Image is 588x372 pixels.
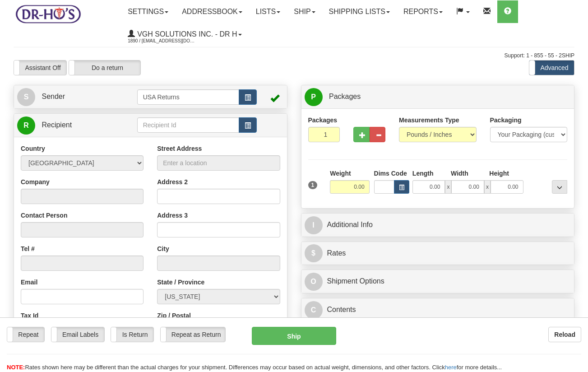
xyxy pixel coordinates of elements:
label: Do a return [69,60,140,75]
span: I [305,216,323,234]
label: Zip / Postal [157,311,191,320]
label: Address 2 [157,177,188,186]
input: Recipient Id [137,117,240,133]
label: Length [412,169,434,178]
label: Email Labels [51,327,104,342]
label: Is Return [111,327,153,342]
div: Support: 1 - 855 - 55 - 2SHIP [14,52,574,60]
button: Reload [548,327,581,342]
span: C [305,301,323,319]
img: logo1890.jpg [14,2,83,25]
label: Width [451,169,468,178]
label: Company [21,177,50,186]
span: S [17,88,35,106]
b: Reload [554,331,575,338]
label: Dims Code [374,169,407,178]
label: Address 3 [157,211,188,220]
span: x [484,180,491,194]
label: Tel # [21,244,35,253]
span: Packages [329,93,361,100]
a: Settings [121,0,175,23]
span: 1890 / [EMAIL_ADDRESS][DOMAIN_NAME] [128,37,195,46]
label: Street Address [157,144,202,153]
label: Tax Id [21,311,38,320]
input: Enter a location [157,155,280,171]
a: CContents [305,301,571,319]
div: ... [552,180,567,194]
span: P [305,88,323,106]
label: Repeat as Return [161,327,225,342]
input: Sender Id [137,89,240,105]
span: Sender [42,93,65,100]
a: OShipment Options [305,272,571,291]
label: State / Province [157,278,204,287]
a: P Packages [305,88,571,106]
a: here [445,364,457,371]
label: Advanced [529,60,574,75]
label: Country [21,144,45,153]
a: S Sender [17,88,137,106]
a: Lists [249,0,287,23]
label: City [157,244,169,253]
a: VGH Solutions Inc. - Dr H 1890 / [EMAIL_ADDRESS][DOMAIN_NAME] [121,23,248,46]
span: 1 [308,181,318,189]
label: Weight [330,169,351,178]
a: R Recipient [17,116,124,135]
span: x [445,180,451,194]
span: $ [305,244,323,262]
a: Ship [287,0,322,23]
span: VGH Solutions Inc. - Dr H [135,30,237,38]
span: O [305,273,323,291]
span: NOTE: [7,364,25,371]
span: Recipient [42,121,72,129]
a: Addressbook [175,0,249,23]
a: $Rates [305,244,571,263]
label: Email [21,278,37,287]
label: Measurements Type [399,116,459,125]
a: IAdditional Info [305,216,571,234]
span: R [17,116,35,135]
label: Packages [308,116,338,125]
label: Height [489,169,509,178]
label: Repeat [7,327,44,342]
label: Packaging [490,116,522,125]
iframe: chat widget [567,140,587,232]
label: Contact Person [21,211,67,220]
label: Assistant Off [14,60,66,75]
button: Ship [252,327,336,345]
a: Shipping lists [322,0,397,23]
a: Reports [397,0,449,23]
